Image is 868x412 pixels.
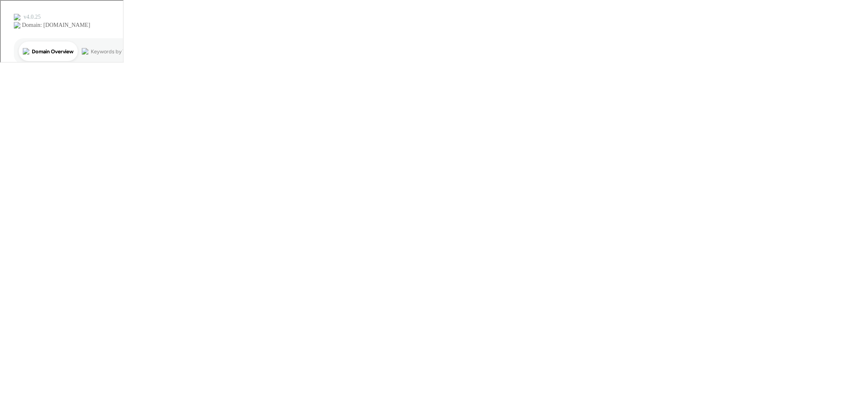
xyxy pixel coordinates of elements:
div: Domain: [DOMAIN_NAME] [21,21,90,28]
div: Domain Overview [31,48,73,53]
img: tab_domain_overview_orange.svg [22,47,28,54]
div: v 4.0.25 [23,13,40,20]
img: tab_keywords_by_traffic_grey.svg [81,47,87,54]
div: Keywords by Traffic [90,48,137,53]
img: website_grey.svg [13,21,20,28]
img: logo_orange.svg [13,13,20,20]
